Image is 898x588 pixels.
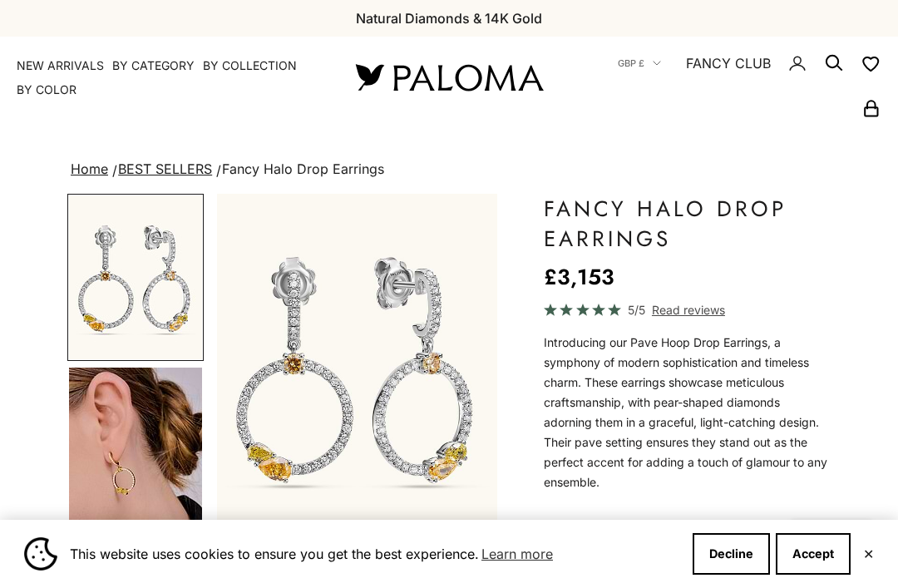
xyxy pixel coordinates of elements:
[67,366,204,536] button: Go to item 4
[71,161,108,177] a: Home
[69,368,202,534] img: #YellowGold #WhiteGold #RoseGold
[222,161,384,177] span: Fancy Halo Drop Earrings
[544,260,614,294] sale-price: £3,153
[203,57,297,74] summary: By Collection
[582,37,881,118] nav: Secondary navigation
[479,541,555,566] a: Learn more
[686,52,771,74] a: FANCY CLUB
[693,533,770,575] button: Decline
[24,537,57,571] img: Cookie banner
[67,194,204,361] button: Go to item 2
[544,300,831,319] a: 5/5 Read reviews
[618,56,661,71] button: GBP £
[544,194,831,254] h1: Fancy Halo Drop Earrings
[217,194,497,540] img: #WhiteGold
[217,194,497,540] div: Item 2 of 15
[118,161,212,177] a: BEST SELLERS
[67,158,831,181] nav: breadcrumbs
[69,195,202,359] img: #WhiteGold
[591,512,677,537] variant-option-value: 14K White Gold
[863,549,874,559] button: Close
[17,57,316,98] nav: Primary navigation
[544,333,831,492] div: Introducing our Pave Hoop Drop Earrings, a symphony of modern sophistication and timeless charm. ...
[70,541,679,566] span: This website uses cookies to ensure you get the best experience.
[544,512,588,537] legend: Metal:
[17,57,104,74] a: NEW ARRIVALS
[356,7,542,29] p: Natural Diamonds & 14K Gold
[618,56,644,71] span: GBP £
[652,300,725,319] span: Read reviews
[776,533,851,575] button: Accept
[628,300,645,319] span: 5/5
[112,57,195,74] summary: By Category
[17,82,76,98] summary: By Color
